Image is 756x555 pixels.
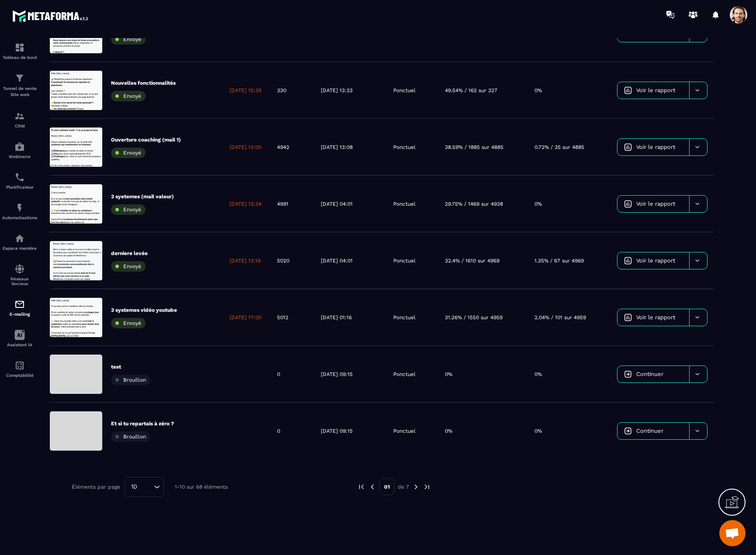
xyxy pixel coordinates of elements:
[4,112,170,121] p: ✔️ Une interface encore plus rapide et simple
[4,122,170,141] p: ✔️ Des systèmes concrets à répliquer dans ton activité
[4,44,170,53] p: et ceux qui stagnent malgré de bonnes idées ?
[2,185,37,190] p: Planificateur
[277,371,280,378] p: 0
[4,83,170,92] p: ➡️ (pour closer automatiquement 24/7)
[72,484,120,490] p: Éléments par page
[617,139,689,155] a: Voir le rapport
[4,122,170,141] p: 👉 Laisse [PERSON_NAME] s’en occuper.
[4,73,170,83] p: ➡️ (pour vendre en direct à chaud)
[4,24,170,44] p: Tu sais ce qui fait la différence entre ceux qui explosent les scores…
[277,144,289,151] p: 4942
[11,123,48,130] strong: L’objectif ?
[2,227,37,257] a: automationsautomationsEspace membre
[398,483,409,490] p: de 7
[11,103,93,110] span: Si ce n’est pas encore fait,
[636,144,675,150] span: Voir le rapport
[111,136,181,143] p: Ouverture coaching (mail 1)
[393,427,416,434] p: Ponctuel
[393,314,416,321] p: Ponctuel
[412,483,420,491] img: next
[636,314,675,321] span: Voir le rapport
[14,111,25,121] img: formation
[128,482,140,492] span: 10
[4,34,134,52] strong: 8 assistants IA viennent de rejoindre la plateforme.
[2,104,37,135] a: formationformationCRM
[534,371,542,378] p: 0%
[321,427,353,434] p: [DATE] 09:15
[11,64,134,81] span: ✅ Toutes les personnes ayant répondu seront
[4,44,170,63] p: Si ton système de vente ne tourne pas , tu passes à côté de 80% de ton potentiel.
[393,200,416,207] p: Ponctuel
[111,250,148,257] p: derniere levée
[123,320,141,326] span: Envoyé
[175,484,228,490] p: 1-10 sur 68 éléments
[4,102,170,112] p: ✔️ De nouvelles fonctionnalités ultra demandées
[277,427,280,434] p: 0
[4,122,170,131] p: On les a tous testés, optimisés, documentés.
[4,24,170,34] p: C’est la rentrée.
[4,44,170,73] p: Et si tu veux que , la priorité n’est pas de refaire ton logo, ni de changer ta bio Instagram.
[636,257,675,264] span: Voir le rapport
[11,103,152,120] strong: ce mail est le tout dernier que vous recevrez à ce sujet.
[393,144,416,151] p: Ponctuel
[11,24,170,53] p: Metaforma est en train de changer la façon dont les entrepreneurs, formateurs et experts gèrent l...
[2,342,37,347] p: Assistant IA
[534,314,586,321] p: 2.04% / 101 sur 4959
[277,314,288,321] p: 5012
[4,113,160,130] strong: 3 systèmes fonctionnent mieux que tous les autres
[11,83,170,112] p: clients, partenaires et personnes proches du projet.
[11,64,163,71] strong: Aujourd’hui, une opportunité unique s’ouvre :
[14,42,25,53] img: formation
[4,113,62,120] span: Demande à Maya.
[624,427,632,435] img: icon
[123,263,141,269] span: Envoyé
[36,64,151,71] strong: Metaforma vient de passer un cap.
[13,83,27,91] strong: VSL
[229,257,260,264] p: [DATE] 13:19
[4,45,142,62] strong: tes prochains mois soient explosifs
[140,482,152,492] input: Search for option
[4,4,170,14] p: Hello {{first_name}},
[13,74,46,81] strong: Webinaire
[379,479,395,495] p: 01
[617,82,689,99] a: Voir le rapport
[2,135,37,165] a: automationsautomationsWebinaire
[617,252,689,269] a: Voir le rapport
[2,354,37,384] a: accountantaccountantComptabilité
[534,87,542,94] p: 0%
[4,93,170,102] p: Pas l’expérience.
[11,24,170,53] p: Merci à toutes celles et ceux qui ont déjà rempli le formulaire pour manifester leur intérêt à pa...
[445,427,452,434] p: 0%
[11,74,97,81] strong: [PERSON_NAME] à 11h30
[4,83,170,102] p: 👉 C’est de qui transforme des inconnus en clients chaque semaine.
[357,483,365,491] img: prev
[111,193,174,200] p: 3 syetemes (mail valeur)
[2,257,37,293] a: social-networksocial-networkRéseaux Sociaux
[277,257,289,264] p: 5020
[624,257,632,265] img: icon
[4,112,170,131] p: C’est basé sur ce qui fonctionne aujourd’hui, , pas en 2018.
[2,293,37,323] a: emailemailE-mailing
[393,371,416,378] p: Ponctuel
[14,203,25,213] img: automations
[2,312,37,317] p: E-mailing
[4,5,161,13] strong: Tu veux vraiment scaler ? Lis ça jusqu’au bout.
[321,144,353,151] p: [DATE] 13:08
[617,309,689,326] a: Voir le rapport
[4,103,13,110] span: 👉
[11,74,146,91] strong: contactées personnellement dès la semaine prochaine
[617,366,689,383] a: Continuer
[74,83,76,91] span: .
[14,360,25,371] img: accountant
[445,371,452,378] p: 0%
[2,55,37,60] p: Tableau de bord
[125,477,164,497] div: Search for option
[13,93,46,101] strong: Challenge
[4,4,170,14] p: Bonjour {{first_name}},
[2,86,37,98] p: Tunnel de vente Site web
[534,257,584,264] p: 1.35% / 67 sur 4969
[4,113,150,130] strong: en [DATE]-[DATE]
[534,200,542,207] p: 0%
[229,314,261,321] p: [DATE] 17:00
[14,141,25,152] img: automations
